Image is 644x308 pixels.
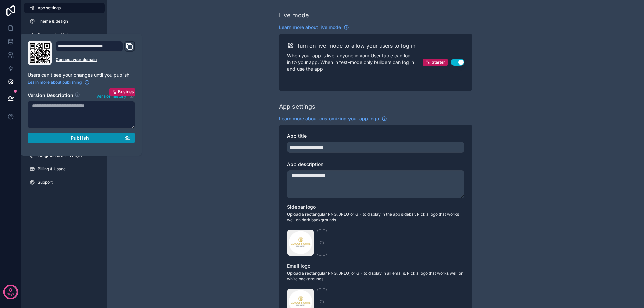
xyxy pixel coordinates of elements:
span: App title [287,133,307,139]
span: Sidebar logo [287,204,316,210]
span: Learn more about live mode [279,24,341,31]
a: Integrations & API Keys [24,150,105,161]
p: days [7,289,15,299]
a: Theme & design [24,16,105,27]
span: Publish [71,135,89,141]
span: App description [287,161,323,167]
span: Version history [96,92,126,99]
div: Domain and Custom Link [56,41,135,65]
a: Connect your domain [56,57,135,62]
button: Version historyBusiness [96,92,135,99]
span: Integrations & API Keys [38,153,82,158]
a: Progressive Web App [24,29,105,40]
div: Live mode [279,11,309,20]
p: When your app is live, anyone in your User table can log in to your app. When in test-mode only b... [287,52,423,72]
span: Upload a rectangular PNG, JPEG, or GIF to display in all emails. Pick a logo that works well on w... [287,271,464,282]
p: 8 [9,287,12,293]
span: Progressive Web App [38,32,78,38]
a: Billing & Usage [24,164,105,174]
span: Email logo [287,263,310,269]
p: Users can't see your changes until you publish. [28,72,135,78]
span: Theme & design [38,19,68,24]
a: App settings [24,3,105,13]
span: Support [38,180,53,185]
span: Business [118,89,137,95]
a: Learn more about customizing your app logo [279,115,387,122]
span: Learn more about publishing [28,80,82,85]
div: App settings [279,102,315,111]
a: Support [24,177,105,188]
a: Learn more about live mode [279,24,349,31]
h2: Turn on live-mode to allow your users to log in [297,42,415,50]
span: Billing & Usage [38,166,66,172]
span: Starter [432,60,445,65]
button: Publish [28,133,135,143]
span: Upload a rectangular PNG, JPEG or GIF to display in the app sidebar. Pick a logo that works well ... [287,212,464,223]
span: App settings [38,5,61,11]
span: Learn more about customizing your app logo [279,115,379,122]
h2: Version Description [28,92,73,99]
a: Learn more about publishing [28,80,90,85]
